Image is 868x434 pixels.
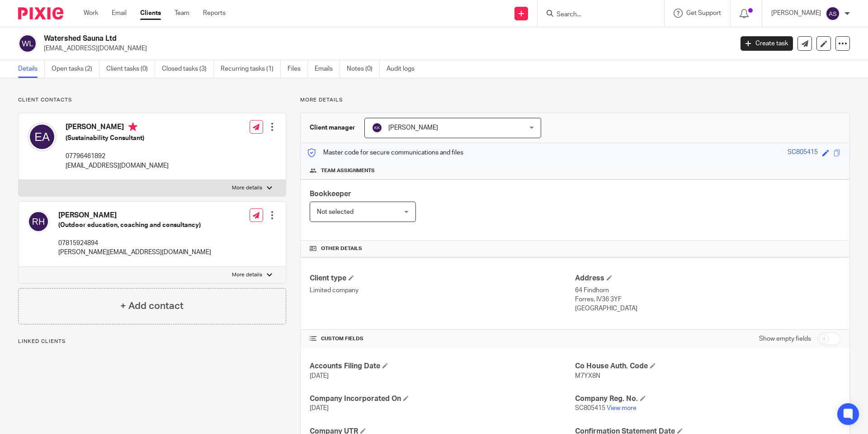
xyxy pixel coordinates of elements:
[18,7,63,19] img: Pixie
[575,373,600,379] span: M7YX8N
[575,405,605,411] span: SC805415
[44,44,727,53] p: [EMAIL_ADDRESS][DOMAIN_NAME]
[686,10,721,16] span: Get Support
[300,96,850,104] p: More details
[288,60,308,78] a: Files
[66,122,169,134] h4: [PERSON_NAME]
[310,123,355,132] h3: Client manager
[112,9,127,18] a: Email
[66,152,169,161] p: 07796461892
[28,211,49,232] img: svg%3E
[321,167,375,174] span: Team assignments
[788,148,818,158] div: SC805415
[317,209,354,215] span: Not selected
[575,304,840,313] p: [GEOGRAPHIC_DATA]
[741,36,793,51] a: Create task
[307,148,463,157] p: Master code for secure communications and files
[310,335,575,342] h4: CUSTOM FIELDS
[771,9,821,18] p: [PERSON_NAME]
[310,373,329,379] span: [DATE]
[315,60,340,78] a: Emails
[232,271,262,279] p: More details
[84,9,98,18] a: Work
[387,60,421,78] a: Audit logs
[575,295,840,304] p: Forres, IV36 3YF
[120,299,184,313] h4: + Add contact
[66,134,169,143] h5: (Sustainability Consultant)
[347,60,380,78] a: Notes (0)
[310,190,351,198] span: Bookkeeper
[162,60,214,78] a: Closed tasks (3)
[575,274,840,283] h4: Address
[18,338,286,345] p: Linked clients
[310,405,329,411] span: [DATE]
[58,248,211,257] p: [PERSON_NAME][EMAIL_ADDRESS][DOMAIN_NAME]
[58,211,211,220] h4: [PERSON_NAME]
[607,405,637,411] a: View more
[388,125,438,131] span: [PERSON_NAME]
[759,334,811,343] label: Show empty fields
[321,245,362,252] span: Other details
[372,122,382,133] img: svg%3E
[58,221,211,230] h5: (Outdoor education, coaching and consultancy)
[221,60,281,78] a: Recurring tasks (1)
[175,9,189,18] a: Team
[310,286,575,295] p: Limited company
[18,96,286,104] p: Client contacts
[18,60,45,78] a: Details
[310,274,575,283] h4: Client type
[575,362,840,371] h4: Co House Auth. Code
[140,9,161,18] a: Clients
[44,34,590,43] h2: Watershed Sauna Ltd
[58,239,211,248] p: 07815924894
[310,362,575,371] h4: Accounts Filing Date
[826,6,840,21] img: svg%3E
[575,286,840,295] p: 64 Findhorn
[28,122,57,151] img: svg%3E
[128,122,137,131] i: Primary
[556,11,637,19] input: Search
[575,394,840,404] h4: Company Reg. No.
[18,34,37,53] img: svg%3E
[310,394,575,404] h4: Company Incorporated On
[106,60,155,78] a: Client tasks (0)
[66,161,169,170] p: [EMAIL_ADDRESS][DOMAIN_NAME]
[232,184,262,192] p: More details
[52,60,99,78] a: Open tasks (2)
[203,9,226,18] a: Reports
